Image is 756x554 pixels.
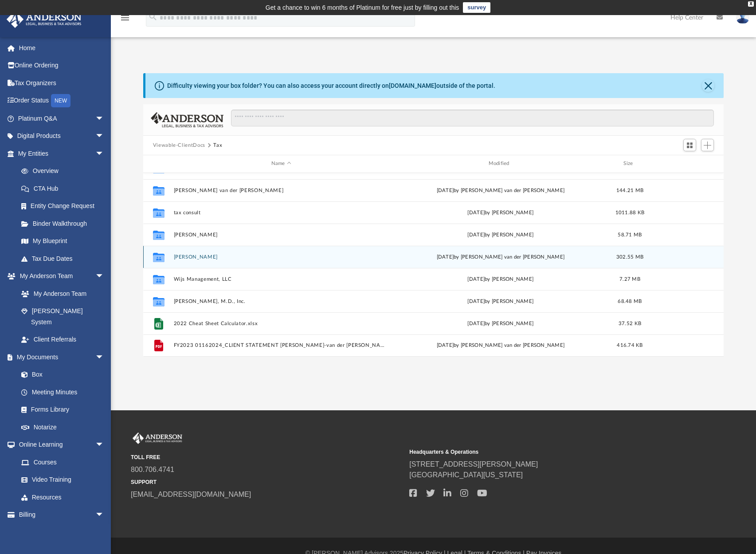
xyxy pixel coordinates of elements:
[748,1,754,7] div: close
[148,12,158,22] i: search
[12,453,113,471] a: Courses
[615,210,644,215] span: 1011.88 KB
[6,506,118,524] a: Billingarrow_drop_down
[173,342,389,348] button: FY2023 01162024_CLIENT STATEMENT [PERSON_NAME]-van der [PERSON_NAME].pdf
[616,254,643,259] span: 302.55 MB
[12,232,113,250] a: My Blueprint
[651,160,713,168] div: id
[619,276,640,281] span: 7.27 MB
[393,253,608,261] div: [DATE] by [PERSON_NAME] van der [PERSON_NAME]
[95,348,113,366] span: arrow_drop_down
[167,81,495,90] div: Difficulty viewing your box folder? You can also access your account directly on outside of the p...
[12,285,109,303] a: My Anderson Team
[6,127,118,145] a: Digital Productsarrow_drop_down
[95,506,113,524] span: arrow_drop_down
[612,160,647,168] div: Size
[463,2,490,13] a: survey
[131,466,174,473] a: 800.706.4741
[231,110,714,126] input: Search files and folders
[6,57,118,75] a: Online Ordering
[12,471,109,489] a: Video Training
[12,180,118,197] a: CTA Hub
[12,303,113,331] a: [PERSON_NAME] System
[173,299,389,304] button: [PERSON_NAME], M.D., Inc.
[393,297,608,305] div: [DATE] by [PERSON_NAME]
[173,232,389,238] button: [PERSON_NAME]
[12,197,118,215] a: Entity Change Request
[392,160,608,168] div: Modified
[131,478,403,486] small: SUPPORT
[131,491,251,498] a: [EMAIL_ADDRESS][DOMAIN_NAME]
[6,436,113,454] a: Online Learningarrow_drop_down
[153,141,205,149] button: Viewable-ClientDocs
[95,145,113,163] span: arrow_drop_down
[95,110,113,128] span: arrow_drop_down
[95,127,113,145] span: arrow_drop_down
[736,11,749,24] img: User Pic
[6,110,118,127] a: Platinum Q&Aarrow_drop_down
[393,342,608,350] div: [DATE] by [PERSON_NAME] van der [PERSON_NAME]
[95,436,113,454] span: arrow_drop_down
[618,299,642,303] span: 68.48 MB
[213,141,222,149] button: Tax
[393,231,608,239] div: [DATE] by [PERSON_NAME]
[173,254,389,260] button: [PERSON_NAME]
[51,94,71,107] div: NEW
[173,188,389,193] button: [PERSON_NAME] van der [PERSON_NAME]
[12,418,113,436] a: Notarize
[173,210,389,216] button: tax consult
[147,160,169,168] div: id
[617,343,642,348] span: 416.74 KB
[12,162,118,180] a: Overview
[6,348,113,366] a: My Documentsarrow_drop_down
[618,232,642,237] span: 58.71 MB
[393,186,608,194] div: [DATE] by [PERSON_NAME] van der [PERSON_NAME]
[619,321,641,326] span: 37.52 KB
[409,448,682,456] small: Headquarters & Operations
[12,366,109,384] a: Box
[6,267,113,285] a: My Anderson Teamarrow_drop_down
[12,250,118,267] a: Tax Due Dates
[389,82,436,89] a: [DOMAIN_NAME]
[120,17,130,23] a: menu
[6,145,118,162] a: My Entitiesarrow_drop_down
[12,331,113,349] a: Client Referrals
[173,321,389,326] button: 2022 Cheat Sheet Calculator.xlsx
[393,319,608,327] div: [DATE] by [PERSON_NAME]
[131,432,184,444] img: Anderson Advisors Platinum Portal
[143,173,724,357] div: grid
[131,453,403,461] small: TOLL FREE
[6,92,118,110] a: Order StatusNEW
[173,276,389,282] button: Wijs Management, LLC
[12,401,109,419] a: Forms Library
[6,39,118,57] a: Home
[393,208,608,216] div: [DATE] by [PERSON_NAME]
[12,383,113,401] a: Meeting Minutes
[701,139,714,151] button: Add
[120,12,130,23] i: menu
[173,160,388,168] div: Name
[6,523,118,541] a: Events Calendar
[616,188,643,193] span: 144.21 MB
[409,471,523,479] a: [GEOGRAPHIC_DATA][US_STATE]
[266,2,459,13] div: Get a chance to win 6 months of Platinum for free just by filling out this
[702,79,714,92] button: Close
[12,488,113,506] a: Resources
[95,267,113,286] span: arrow_drop_down
[6,74,118,92] a: Tax Organizers
[393,275,608,283] div: [DATE] by [PERSON_NAME]
[4,11,84,28] img: Anderson Advisors Platinum Portal
[12,215,118,232] a: Binder Walkthrough
[409,460,538,468] a: [STREET_ADDRESS][PERSON_NAME]
[683,139,697,151] button: Switch to Grid View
